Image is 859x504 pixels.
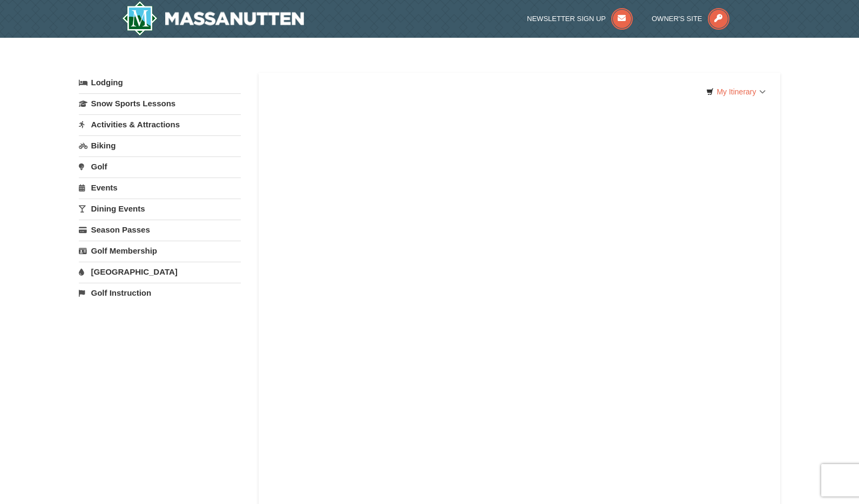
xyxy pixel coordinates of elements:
a: Season Passes [79,220,241,240]
a: Activities & Attractions [79,114,241,134]
a: Golf Membership [79,241,241,261]
a: Newsletter Sign Up [527,15,633,23]
a: Dining Events [79,199,241,219]
span: Newsletter Sign Up [527,15,606,23]
span: Owner's Site [652,15,702,23]
a: Events [79,178,241,197]
a: Biking [79,135,241,155]
a: Golf [79,156,241,176]
a: My Itinerary [699,84,772,100]
a: Snow Sports Lessons [79,93,241,113]
a: Owner's Site [652,15,729,23]
img: Massanutten Resort Logo [122,1,305,36]
a: Massanutten Resort [122,1,305,36]
a: [GEOGRAPHIC_DATA] [79,262,241,282]
a: Golf Instruction [79,283,241,303]
a: Lodging [79,73,241,92]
